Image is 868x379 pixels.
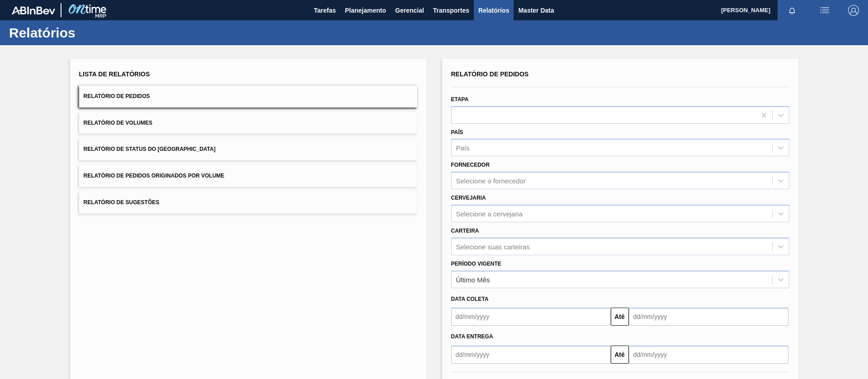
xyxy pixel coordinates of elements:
[314,5,336,16] span: Tarefas
[84,120,152,126] span: Relatório de Volumes
[629,308,788,326] input: dd/mm/yyyy
[345,5,386,16] span: Planejamento
[79,165,417,187] button: Relatório de Pedidos Originados por Volume
[451,308,611,326] input: dd/mm/yyyy
[79,112,417,134] button: Relatório de Volumes
[395,5,424,16] span: Gerencial
[12,6,55,14] img: TNhmsLtSVTkK8tSr43FrP2fwEKptu5GPRR3wAAAABJRU5ErkJggg==
[451,228,479,234] label: Carteira
[518,5,554,16] span: Master Data
[456,177,526,185] div: Selecione o fornecedor
[451,296,489,302] span: Data coleta
[451,129,463,136] label: País
[451,195,486,201] label: Cervejaria
[433,5,469,16] span: Transportes
[84,93,150,99] span: Relatório de Pedidos
[451,261,501,267] label: Período Vigente
[84,173,225,179] span: Relatório de Pedidos Originados por Volume
[778,4,807,17] button: Notificações
[451,96,469,103] label: Etapa
[451,70,529,78] span: Relatório de Pedidos
[611,308,629,326] button: Até
[456,210,523,217] div: Selecione a cervejaria
[478,5,509,16] span: Relatórios
[79,85,417,108] button: Relatório de Pedidos
[79,192,417,214] button: Relatório de Sugestões
[79,138,417,160] button: Relatório de Status do [GEOGRAPHIC_DATA]
[451,162,490,168] label: Fornecedor
[819,5,830,16] img: userActions
[611,346,629,364] button: Até
[84,146,216,152] span: Relatório de Status do [GEOGRAPHIC_DATA]
[451,346,611,364] input: dd/mm/yyyy
[79,70,150,78] span: Lista de Relatórios
[456,243,530,250] div: Selecione suas carteiras
[456,276,490,283] div: Último Mês
[456,144,470,152] div: País
[451,333,493,340] span: Data Entrega
[84,199,160,206] span: Relatório de Sugestões
[9,28,170,38] h1: Relatórios
[848,5,859,16] img: Logout
[629,346,788,364] input: dd/mm/yyyy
